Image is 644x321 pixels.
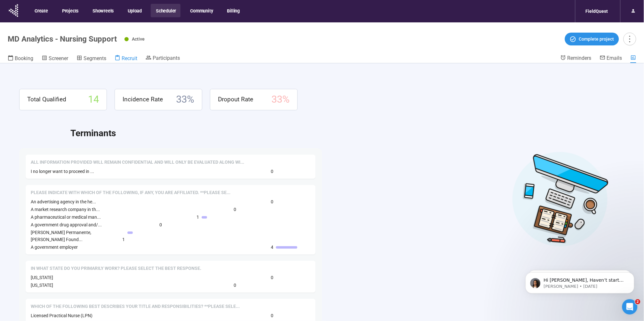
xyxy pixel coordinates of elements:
span: 2 [635,299,640,304]
span: 14 [88,92,99,107]
span: Reminders [568,55,592,61]
span: A market research company in th... [31,207,100,212]
button: Upload [123,4,146,17]
a: Reminders [560,55,592,62]
span: [US_STATE] [31,283,53,288]
span: 0 [159,221,162,228]
a: Screener [42,55,68,63]
span: Complete project [579,35,614,43]
span: Licensed Practical Nurse (LPN) [31,313,93,318]
span: Participants [153,55,180,61]
span: Screener [49,55,68,61]
span: Segments [84,55,106,61]
span: 1 [197,214,199,221]
span: Active [132,36,145,42]
span: 4 [271,244,273,251]
span: A government employer [31,245,78,250]
a: Segments [76,55,106,63]
button: Billing [222,4,245,17]
button: Complete project [565,33,619,45]
span: In what state do you primarily work? Please select the best response. [31,265,201,272]
h2: Terminants [70,126,625,140]
span: [US_STATE] [31,275,53,280]
span: Recruit [122,55,137,61]
img: Desktop work notes [512,151,609,247]
a: Recruit [115,55,137,63]
span: An advertising agency in the he... [31,199,96,204]
button: Scheduler [151,4,181,17]
span: 33 % [271,92,290,107]
span: I no longer want to proceed in ... [31,169,94,174]
span: All information provided will remain confidential and will only be evaluated along with the opini... [31,159,244,166]
span: Booking [15,55,33,61]
span: Dropout Rate [218,95,253,104]
iframe: Intercom live chat [622,299,638,315]
a: Emails [600,55,622,62]
button: Community [185,4,217,17]
span: Emails [607,55,622,61]
span: A government drug approval and/... [31,222,102,227]
button: more [624,33,636,45]
span: 0 [271,274,273,281]
span: 0 [271,312,273,319]
button: Projects [57,4,83,17]
a: Participants [146,55,180,62]
span: Which of the following best describes your title and responsibilities? **Please select one** [31,303,240,310]
span: 1 [122,236,125,243]
span: [PERSON_NAME] Permanente, [PERSON_NAME] Found... [31,230,91,242]
a: Booking [8,55,33,63]
span: 0 [271,168,273,175]
button: Showreels [87,4,118,17]
span: more [625,35,634,43]
span: Total Qualified [27,95,66,104]
span: Incidence Rate [123,95,163,104]
span: 0 [234,206,236,213]
span: Please indicate with which of the following, if any, you are affiliated. **Please select all that... [31,190,230,196]
iframe: Intercom notifications message [516,259,644,304]
span: 0 [271,198,273,205]
span: 33 % [176,92,194,107]
div: FieldQuest [582,5,612,17]
span: 0 [234,282,236,289]
button: Create [29,4,52,17]
span: A pharmaceutical or medical man... [31,215,101,220]
h1: MD Analytics - Nursing Support [8,35,117,43]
